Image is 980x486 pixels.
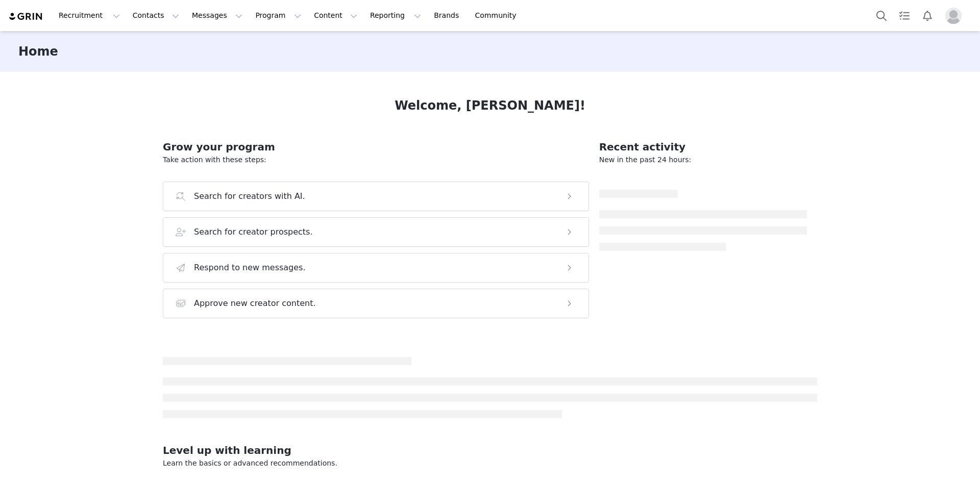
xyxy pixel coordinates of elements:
[194,226,313,238] h3: Search for creator prospects.
[163,139,589,155] h2: Grow your program
[18,42,58,61] h3: Home
[194,297,316,310] h3: Approve new creator content.
[308,4,363,27] button: Content
[8,12,44,21] img: grin logo
[893,4,916,27] a: Tasks
[916,4,939,27] button: Notifications
[127,4,185,27] button: Contacts
[163,155,589,165] p: Take action with these steps:
[945,8,962,24] img: placeholder-profile.jpg
[194,262,306,274] h3: Respond to new messages.
[364,4,427,27] button: Reporting
[939,8,972,24] button: Profile
[163,443,817,458] h2: Level up with learning
[249,4,307,27] button: Program
[163,458,817,469] p: Learn the basics or advanced recommendations.
[395,96,585,115] h1: Welcome, [PERSON_NAME]!
[163,217,589,247] button: Search for creator prospects.
[870,4,893,27] button: Search
[428,4,468,27] a: Brands
[163,289,589,318] button: Approve new creator content.
[53,4,126,27] button: Recruitment
[163,253,589,283] button: Respond to new messages.
[599,155,807,165] p: New in the past 24 hours:
[599,139,807,155] h2: Recent activity
[186,4,249,27] button: Messages
[194,190,305,202] h3: Search for creators with AI.
[163,182,589,211] button: Search for creators with AI.
[469,4,527,27] a: Community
